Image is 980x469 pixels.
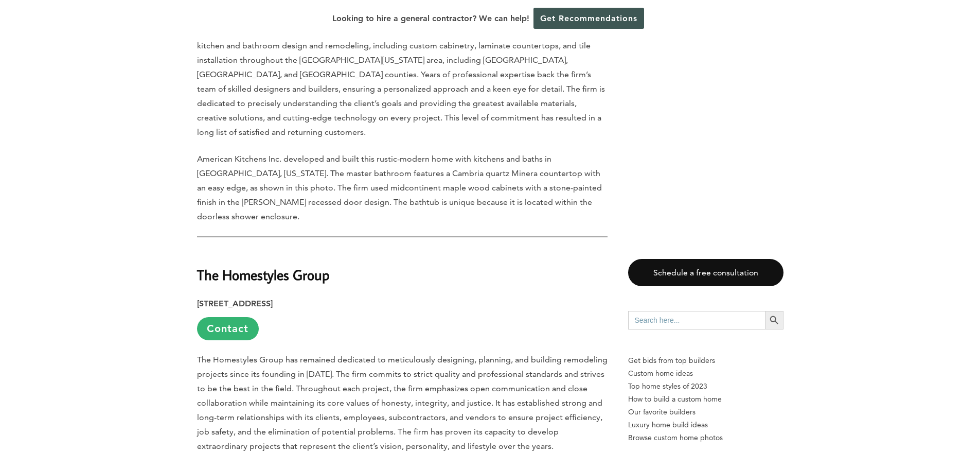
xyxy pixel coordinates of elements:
[197,299,273,308] strong: [STREET_ADDRESS]
[628,406,783,419] a: Our favorite builders
[628,259,783,286] a: Schedule a free consultation
[628,354,783,367] p: Get bids from top builders
[533,8,644,29] a: Get Recommendations
[197,152,608,224] p: American Kitchens Inc. developed and built this rustic-modern home with kitchens and baths in [GE...
[628,380,783,393] a: Top home styles of 2023
[197,266,330,284] strong: The Homestyles Group
[628,393,783,406] a: How to build a custom home
[628,367,783,380] a: Custom home ideas
[197,317,259,340] a: Contact
[197,24,608,140] p: American Kitchens is an [GEOGRAPHIC_DATA], [US_STATE]-based remodeling contractor that provides k...
[628,419,783,431] a: Luxury home build ideas
[628,311,765,329] input: Search here...
[628,431,783,444] a: Browse custom home photos
[197,353,608,454] p: The Homestyles Group has remained dedicated to meticulously designing, planning, and building rem...
[769,315,780,326] svg: Search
